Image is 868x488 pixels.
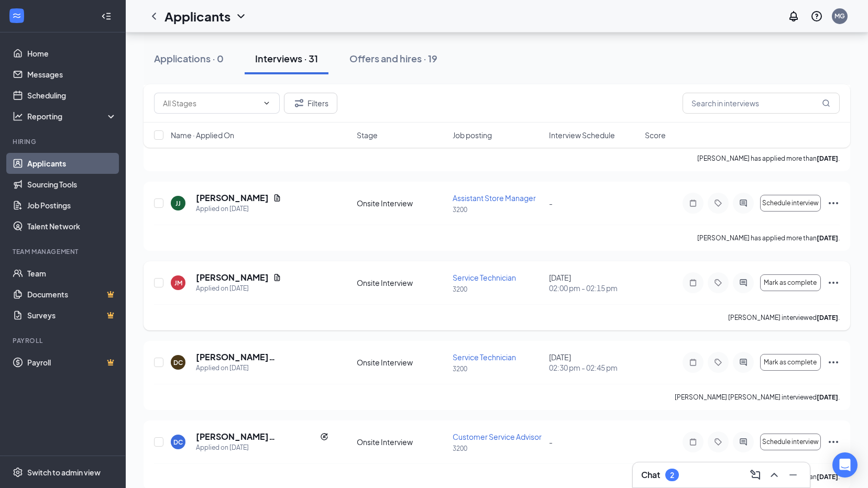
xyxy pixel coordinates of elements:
svg: MagnifyingGlass [822,99,830,107]
button: Mark as complete [760,354,821,371]
svg: Tag [712,199,724,207]
a: SurveysCrown [27,305,117,326]
input: All Stages [163,97,258,109]
svg: Ellipses [827,436,840,448]
svg: ChevronDown [235,10,247,23]
span: 02:00 pm - 02:15 pm [549,283,639,293]
svg: ActiveChat [737,358,750,367]
div: Reporting [27,111,117,121]
a: Talent Network [27,216,117,237]
div: Applied on [DATE] [196,283,281,294]
p: 3200 [453,285,542,294]
svg: Note [687,279,699,287]
span: Job posting [453,130,492,140]
div: [DATE] [549,272,639,293]
span: - [549,198,553,208]
svg: Tag [712,279,724,287]
h5: [PERSON_NAME] [196,272,269,283]
div: DC [173,438,183,447]
button: Mark as complete [760,274,821,291]
a: PayrollCrown [27,352,117,373]
a: ChevronLeft [148,10,160,23]
a: DocumentsCrown [27,284,117,305]
div: Offers and hires · 19 [349,52,437,65]
b: [DATE] [817,234,838,242]
svg: Notifications [787,10,800,23]
span: Mark as complete [764,359,817,366]
svg: Collapse [101,11,112,21]
div: MG [834,12,845,20]
span: Interview Schedule [549,130,615,140]
div: Interviews · 31 [255,52,318,65]
div: Applications · 0 [154,52,224,65]
h3: Chat [641,469,660,481]
button: Schedule interview [760,434,821,450]
h5: [PERSON_NAME] [196,192,269,204]
a: Applicants [27,153,117,174]
svg: ChevronDown [262,99,271,107]
span: Service Technician [453,273,516,282]
button: ComposeMessage [747,467,764,483]
svg: ComposeMessage [749,469,762,481]
div: Onsite Interview [357,437,446,447]
svg: QuestionInfo [810,10,823,23]
svg: Note [687,199,699,207]
svg: Reapply [320,432,328,441]
a: Scheduling [27,85,117,106]
svg: ChevronUp [768,469,781,481]
svg: Tag [712,438,724,446]
span: Stage [357,130,378,140]
b: [DATE] [817,393,838,401]
div: Onsite Interview [357,278,446,288]
a: Home [27,43,117,64]
svg: WorkstreamLogo [12,10,22,21]
div: Team Management [13,247,115,256]
div: Payroll [13,336,115,345]
p: [PERSON_NAME] [PERSON_NAME] interviewed . [675,393,840,402]
svg: ActiveChat [737,199,750,207]
p: 3200 [453,444,542,453]
svg: Document [273,194,281,202]
svg: ActiveChat [737,438,750,446]
div: Onsite Interview [357,357,446,368]
div: Onsite Interview [357,198,446,208]
h1: Applicants [164,7,230,25]
div: Open Intercom Messenger [832,452,858,478]
span: Name · Applied On [171,130,234,140]
b: [DATE] [817,154,838,162]
span: Assistant Store Manager [453,193,536,203]
button: Filter Filters [284,93,337,114]
div: 2 [670,471,674,480]
span: Mark as complete [764,279,817,286]
span: Score [645,130,666,140]
svg: Document [273,273,281,282]
div: Switch to admin view [27,467,101,478]
b: [DATE] [817,314,838,321]
div: DC [173,358,183,367]
p: [PERSON_NAME] has applied more than . [697,154,840,163]
a: Job Postings [27,195,117,216]
p: 3200 [453,364,542,373]
div: [DATE] [549,352,639,373]
svg: ActiveChat [737,279,750,287]
span: Schedule interview [762,438,819,446]
a: Messages [27,64,117,85]
input: Search in interviews [683,93,840,114]
a: Sourcing Tools [27,174,117,195]
svg: Note [687,358,699,367]
svg: Settings [13,467,23,478]
b: [DATE] [817,473,838,481]
svg: Analysis [13,111,23,121]
svg: Note [687,438,699,446]
svg: Ellipses [827,356,840,369]
p: [PERSON_NAME] has applied more than . [697,234,840,242]
button: Schedule interview [760,195,821,212]
svg: Tag [712,358,724,367]
div: Applied on [DATE] [196,363,328,373]
span: Schedule interview [762,199,819,207]
h5: [PERSON_NAME] [PERSON_NAME] [196,351,328,363]
div: JJ [175,199,181,208]
span: Customer Service Advisor [453,432,542,441]
div: JM [174,279,182,287]
p: 3200 [453,205,542,214]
